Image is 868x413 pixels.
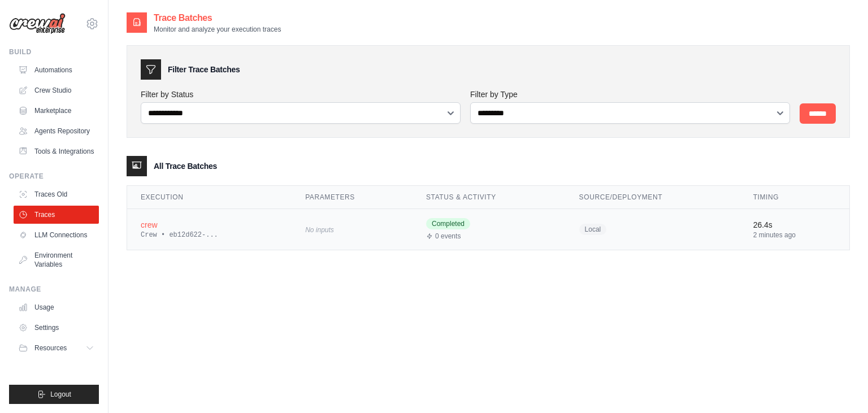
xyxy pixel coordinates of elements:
th: Parameters [292,186,413,209]
th: Timing [740,186,849,209]
a: Usage [14,298,99,316]
a: Crew Studio [14,81,99,99]
button: Logout [9,385,99,404]
span: 0 events [435,232,461,241]
h2: Trace Batches [154,11,281,25]
a: Automations [14,61,99,79]
span: Completed [426,218,470,229]
a: Agents Repository [14,122,99,140]
button: Resources [14,339,99,357]
span: Logout [50,390,71,399]
a: Traces Old [14,185,99,203]
p: Monitor and analyze your execution traces [154,25,281,34]
span: No inputs [305,226,334,234]
tr: View details for crew execution [127,208,849,250]
div: Crew • eb12d622-... [141,231,278,240]
a: Environment Variables [14,246,99,273]
span: Local [579,224,607,235]
h3: All Trace Batches [154,160,217,172]
div: crew [141,219,278,231]
th: Source/Deployment [566,186,740,209]
span: Resources [34,344,67,353]
div: Operate [9,172,99,181]
a: Settings [14,319,99,337]
th: Execution [127,186,292,209]
div: No inputs [305,221,399,237]
div: 2 minutes ago [753,231,836,240]
th: Status & Activity [413,186,566,209]
div: Build [9,47,99,56]
a: Tools & Integrations [14,142,99,160]
label: Filter by Status [141,89,461,100]
h3: Filter Trace Batches [168,64,240,75]
a: Traces [14,206,99,224]
label: Filter by Type [470,89,791,100]
img: Logo [9,13,66,34]
div: 26.4s [753,219,836,231]
a: Marketplace [14,102,99,120]
a: LLM Connections [14,226,99,244]
div: Manage [9,285,99,294]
